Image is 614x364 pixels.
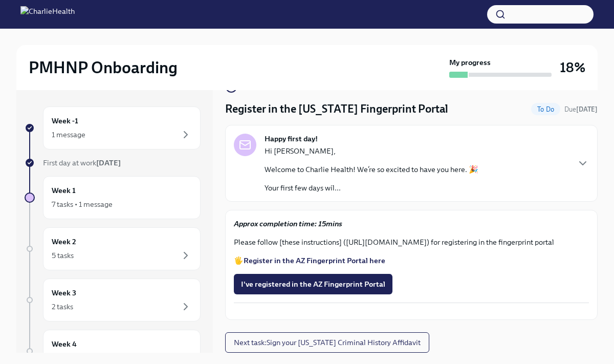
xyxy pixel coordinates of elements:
[265,146,478,156] p: Hi [PERSON_NAME],
[225,101,448,117] h4: Register in the [US_STATE] Fingerprint Portal
[52,302,73,312] div: 2 tasks
[234,219,342,228] strong: Approx completion time: 15mins
[52,338,77,350] h6: Week 4
[225,332,429,353] button: Next task:Sign your [US_STATE] Criminal History Affidavit
[560,58,585,77] h3: 18%
[25,227,201,270] a: Week 25 tasks
[449,57,491,68] strong: My progress
[564,105,598,113] span: Due
[564,104,598,114] span: September 19th, 2025 09:00
[20,6,75,23] img: CharlieHealth
[52,199,113,209] div: 7 tasks • 1 message
[52,250,74,261] div: 5 tasks
[234,255,589,266] p: 🖐️
[241,279,385,289] span: I've registered in the AZ Fingerprint Portal
[52,185,76,196] h6: Week 1
[52,236,76,247] h6: Week 2
[96,158,121,167] strong: [DATE]
[244,256,385,265] a: Register in the AZ Fingerprint Portal here
[265,183,478,193] p: Your first few days wil...
[52,115,78,126] h6: Week -1
[234,274,392,294] button: I've registered in the AZ Fingerprint Portal
[25,176,201,219] a: Week 17 tasks • 1 message
[234,337,421,348] span: Next task : Sign your [US_STATE] Criminal History Affidavit
[576,105,598,113] strong: [DATE]
[234,237,589,247] p: Please follow [these instructions] ([URL][DOMAIN_NAME]) for registering in the fingerprint portal
[25,106,201,149] a: Week -11 message
[25,279,201,322] a: Week 32 tasks
[52,130,85,140] div: 1 message
[52,287,76,298] h6: Week 3
[531,105,560,113] span: To Do
[265,164,478,175] p: Welcome to Charlie Health! We’re so excited to have you here. 🎉
[29,57,178,78] h2: PMHNP Onboarding
[265,134,318,144] strong: Happy first day!
[25,158,201,168] a: First day at work[DATE]
[43,158,121,167] span: First day at work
